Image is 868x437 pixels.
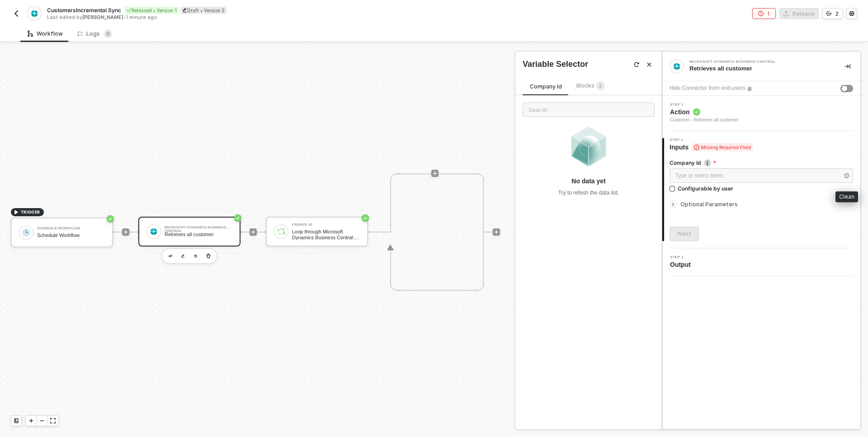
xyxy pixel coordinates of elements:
span: icon-error-page [758,11,764,16]
span: Step 1 [670,103,738,107]
span: Missing Required Field [692,143,753,151]
span: icon-versioning [826,11,832,16]
span: CustomersIncremental Sync [47,6,121,14]
div: 2 [835,10,839,18]
div: Draft • Version 2 [180,7,226,14]
input: Search [523,102,655,117]
span: Action [670,107,738,116]
button: reconnect [631,59,642,70]
span: Step 2 [670,138,753,142]
button: Next [670,227,699,241]
span: Output [670,260,694,269]
img: integration-icon [30,9,38,18]
button: 1 [752,8,776,19]
button: Release [779,8,819,19]
div: Last edited by - 1 minute ago [47,14,433,21]
div: Try to refesh the data list. [558,189,619,197]
div: No data yet [571,177,605,186]
span: [PERSON_NAME] [82,14,123,20]
div: Released • Version 1 [125,7,179,14]
div: 1 [767,10,770,18]
div: Customer - Retrieves all customer [670,116,738,124]
div: Workflow [28,30,63,37]
button: back [11,8,22,19]
div: Variable Selector [523,59,588,70]
span: Step 3 [670,256,694,259]
span: icon-minus [39,418,45,423]
img: no-data [566,124,611,169]
img: icon-info [747,86,752,92]
button: 2 [822,8,843,19]
div: Retrieves all customer [689,65,830,73]
img: integration-icon [673,62,681,70]
div: Microsoft Dynamics Business Central [689,60,825,64]
sup: 0 [104,29,113,38]
div: Configurable by user [678,185,733,192]
span: icon-arrow-right-small [670,202,676,207]
sup: 2 [596,81,605,90]
div: Step 2Inputs Missing Required FieldCompany Idicon-infoConfigurable by userOptional ParametersNext [662,138,860,241]
div: Clean [835,191,858,202]
span: icon-edit [182,8,187,13]
img: icon-info [704,159,711,167]
span: Optional Parameters [680,201,738,208]
span: 2 [599,84,602,88]
span: Blocks [576,82,605,89]
img: reconnect [634,62,639,67]
div: Hide Connector from end-users [670,84,745,93]
img: back [13,10,20,17]
span: icon-expand [50,418,56,423]
div: Optional Parameters [670,200,853,209]
span: icon-settings [849,11,854,16]
label: Company Id [670,159,853,167]
button: Close [644,59,655,70]
span: icon-collapse-right [845,64,850,69]
span: Inputs [670,143,753,152]
span: Company Id [530,83,562,90]
span: icon-play [28,418,34,423]
div: Step 1Action Customer - Retrieves all customer [662,103,860,124]
div: Logs [77,29,113,38]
